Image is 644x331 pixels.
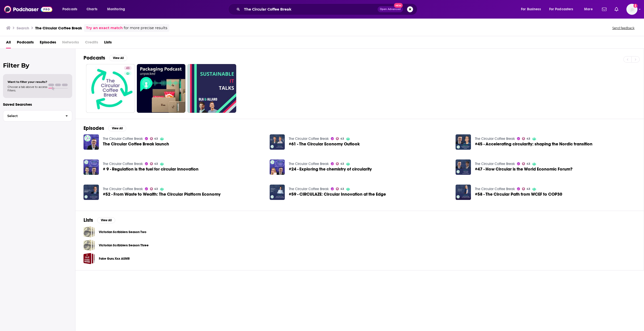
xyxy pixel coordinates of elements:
[84,159,99,175] img: # 9 - Regulation is the fuel for circular innovation
[336,137,344,140] a: 43
[289,192,386,196] a: #59 - CIRCULAZE: Circular Innovation at the Edge
[4,5,52,14] img: Podchaser - Follow, Share and Rate Podcasts
[103,192,221,196] span: #52 - From Waste to Wealth: The Circular Platform Economy
[108,125,126,131] button: View All
[35,26,82,30] h3: The Circular Coffee Break
[103,167,198,171] a: # 9 - Regulation is the fuel for circular innovation
[62,6,77,13] span: Podcasts
[475,167,573,171] a: #47 - How Circular is the World Economic Forum?
[62,38,79,48] span: Networks
[475,137,515,141] a: The Circular Coffee Break
[126,66,130,71] span: 43
[517,5,547,13] button: open menu
[378,6,403,12] button: Open AdvancedNew
[17,38,34,48] a: Podcasts
[613,5,620,14] a: Show notifications dropdown
[150,187,158,190] a: 43
[600,5,609,14] a: Show notifications dropdown
[380,8,401,11] span: Open Advanced
[104,38,112,48] a: Lists
[456,134,471,150] img: #45 - Accelerating circularity: shaping the Nordic transition
[233,4,422,15] div: Search podcasts, credits, & more...
[154,188,158,190] span: 43
[521,6,541,13] span: For Business
[83,5,100,13] a: Charts
[84,134,99,150] img: The Circular Coffee Break launch
[84,253,95,264] a: Fake Guru Xxx ASMR
[475,162,515,166] a: The Circular Coffee Break
[522,137,530,140] a: 43
[84,55,105,61] h2: Podcasts
[84,240,95,251] a: Victorian Scribblers Season Three
[336,187,344,190] a: 43
[85,38,98,48] span: Credits
[40,38,56,48] span: Episodes
[103,187,143,191] a: The Circular Coffee Break
[289,167,372,171] a: #24 - Exploring the chemistry of circularity
[270,159,285,175] img: #24 - Exploring the chemistry of circularity
[109,55,127,61] button: View All
[611,26,636,30] button: Send feedback
[107,6,125,13] span: Monitoring
[456,159,471,175] img: #47 - How Circular is the World Economic Forum?
[527,163,530,165] span: 43
[87,6,97,13] span: Charts
[3,102,72,107] p: Saved Searches
[456,185,471,200] a: #58 - The Circular Path from WCEF to COP30
[103,142,169,146] a: The Circular Coffee Break launch
[99,256,130,261] a: Fake Guru Xxx ASMR
[626,4,637,15] button: Show profile menu
[154,163,158,165] span: 43
[475,142,592,146] a: #45 - Accelerating circularity: shaping the Nordic transition
[340,188,344,190] span: 43
[270,185,285,200] img: #59 - CIRCULAZE: Circular Innovation at the Edge
[6,38,11,48] a: All
[59,5,84,13] button: open menu
[584,6,593,13] span: More
[242,5,378,13] input: Search podcasts, credits, & more...
[336,162,344,165] a: 43
[522,162,530,165] a: 43
[475,192,562,196] span: #58 - The Circular Path from WCEF to COP30
[3,62,72,69] h2: Filter By
[8,85,47,92] span: Choose a tab above to access filters.
[475,187,515,191] a: The Circular Coffee Break
[3,110,72,122] button: Select
[270,134,285,150] a: #61 - The Circular Economy Outlook
[289,187,329,191] a: The Circular Coffee Break
[340,163,344,165] span: 43
[84,217,115,223] a: ListsView All
[97,217,115,223] button: View All
[103,162,143,166] a: The Circular Coffee Break
[86,25,123,31] a: Try an exact match
[124,25,167,31] span: for more precise results
[394,3,403,8] span: New
[3,114,61,118] span: Select
[84,185,99,200] img: #52 - From Waste to Wealth: The Circular Platform Economy
[154,138,158,140] span: 43
[84,226,95,238] span: Victorian Scribblers Season Two
[626,4,637,15] span: Logged in as danikarchmer
[84,125,104,131] h2: Episodes
[633,4,637,8] svg: Add a profile image
[522,187,530,190] a: 43
[626,4,637,15] img: User Profile
[289,137,329,141] a: The Circular Coffee Break
[124,66,132,70] a: 43
[527,188,530,190] span: 43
